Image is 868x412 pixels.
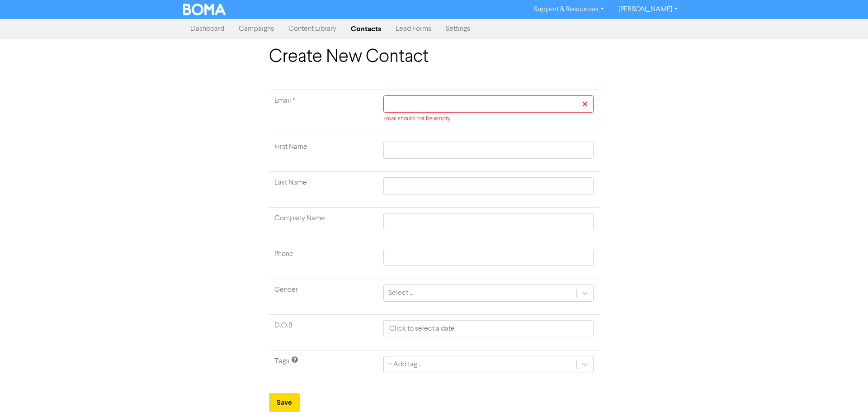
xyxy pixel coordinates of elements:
a: Support & Resources [527,2,611,17]
a: Settings [439,20,477,38]
img: BOMA Logo [183,4,226,15]
a: Lead Forms [388,20,439,38]
td: Tags [269,350,378,386]
td: Last Name [269,172,378,208]
iframe: Chat Widget [823,369,868,412]
a: [PERSON_NAME] [611,2,685,17]
td: D.O.B [269,315,378,350]
input: Click to select a date [383,320,594,337]
div: + Add tag... [388,359,421,370]
div: Select ... [388,288,414,298]
h1: Create New Contact [269,46,599,68]
a: Content Library [281,20,344,38]
td: Required [269,90,378,136]
a: Contacts [344,20,388,38]
td: Gender [269,279,378,315]
td: First Name [269,136,378,172]
td: Phone [269,243,378,279]
button: Save [269,393,300,412]
td: Company Name [269,208,378,243]
a: Campaigns [231,20,281,38]
div: Email should not be empty [383,114,594,123]
a: Dashboard [183,20,231,38]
